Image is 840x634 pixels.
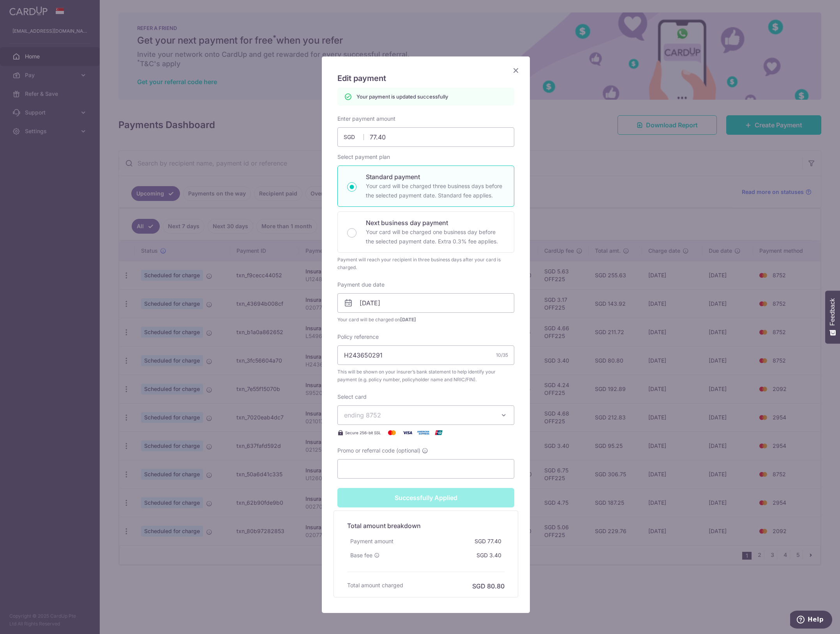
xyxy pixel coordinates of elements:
[825,291,840,343] button: Feedback - Show survey
[337,127,514,147] input: 0.00
[790,611,832,630] iframe: Opens a widget where you can find more information
[344,133,364,141] span: SGD
[473,548,505,562] div: SGD 3.40
[472,581,505,591] h6: SGD 80.80
[400,317,416,322] span: [DATE]
[337,256,514,271] div: Payment will reach your recipient in three business days after your card is charged.
[337,368,514,384] span: This will be shown on your insurer’s bank statement to help identify your payment (e.g. policy nu...
[337,153,390,161] label: Select payment plan
[350,551,372,559] span: Base fee
[366,181,505,200] p: Your card will be charged three business days before the selected payment date. Standard fee appl...
[337,447,420,454] span: Promo or referral code (optional)
[366,218,505,227] p: Next business day payment
[471,534,505,548] div: SGD 77.40
[347,534,397,548] div: Payment amount
[366,227,505,246] p: Your card will be charged one business day before the selected payment date. Extra 0.3% fee applies.
[384,428,400,437] img: Mastercard
[337,281,385,289] label: Payment due date
[511,66,521,75] button: Close
[496,351,508,359] div: 10/35
[415,428,431,437] img: American Express
[344,411,381,419] span: ending 8752
[337,72,514,85] h5: Edit payment
[829,298,836,326] span: Feedback
[431,428,446,437] img: UnionPay
[345,430,381,436] span: Secure 256-bit SSL
[400,428,415,437] img: Visa
[337,405,514,425] button: ending 8752
[347,581,403,589] h6: Total amount charged
[366,172,505,181] p: Standard payment
[337,293,514,313] input: DD / MM / YYYY
[347,521,505,530] h5: Total amount breakdown
[337,333,379,341] label: Policy reference
[337,316,514,324] span: Your card will be charged on
[337,393,367,401] label: Select card
[337,115,395,123] label: Enter payment amount
[356,93,448,100] p: Your payment is updated successfully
